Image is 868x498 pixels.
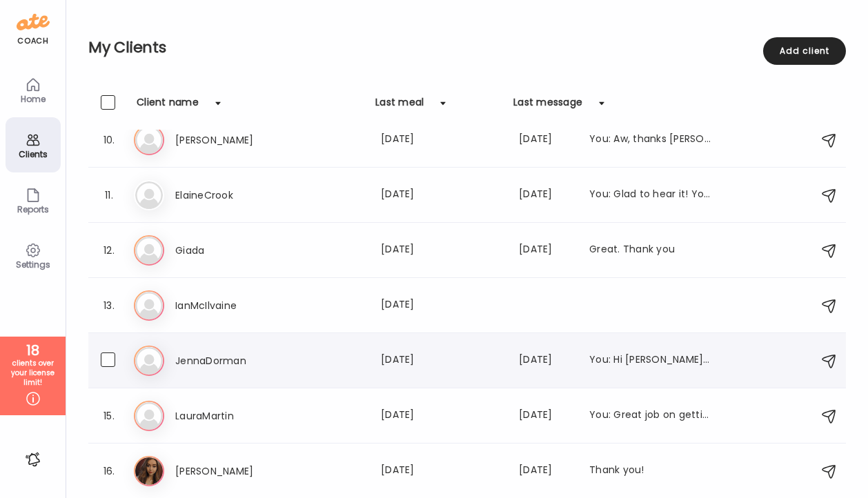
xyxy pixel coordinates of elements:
div: 13. [101,297,117,314]
h3: [PERSON_NAME] [175,132,297,148]
div: 11. [101,187,117,203]
h3: LauraMartin [175,408,297,424]
div: [DATE] [381,297,502,314]
div: coach [17,35,48,47]
div: Thank you! [589,463,711,479]
div: Clients [8,150,58,159]
div: [DATE] [381,187,502,203]
div: 12. [101,242,117,259]
div: You: Glad to hear it! You're welcome :) [589,187,711,203]
div: 18 [5,342,61,359]
h3: ElaineCrook [175,187,297,203]
div: [DATE] [519,242,573,259]
div: Great. Thank you [589,242,711,259]
div: [DATE] [381,463,502,479]
img: ate [17,11,50,33]
div: [DATE] [519,187,573,203]
div: [DATE] [381,242,502,259]
div: Reports [8,205,58,214]
div: clients over your license limit! [5,359,61,388]
div: [DATE] [519,463,573,479]
div: You: Aw, thanks [PERSON_NAME]!! You're so sweet. We are very excited, and grateful. I'm so happy ... [589,132,711,148]
div: Last meal [375,95,424,117]
div: You: Hi [PERSON_NAME]- Welcome to the App! Great job on getting connected and logging your first ... [589,352,711,369]
div: [DATE] [519,352,573,369]
div: Add client [763,37,846,65]
div: Home [8,94,58,103]
div: [DATE] [381,132,502,148]
div: [DATE] [381,352,502,369]
div: [DATE] [519,408,573,424]
div: 16. [101,463,117,479]
h3: [PERSON_NAME] [175,463,297,479]
div: [DATE] [381,408,502,424]
h3: Giada [175,242,297,259]
h3: JennaDorman [175,352,297,369]
div: [DATE] [519,132,573,148]
h3: IanMcIlvaine [175,297,297,314]
div: Client name [137,95,199,117]
h2: My Clients [88,37,846,58]
div: Last message [513,95,582,117]
div: 15. [101,408,117,424]
div: 10. [101,132,117,148]
div: Settings [8,260,58,269]
div: You: Great job on getting connected and logging over this past week! How do you feel things are g... [589,408,711,424]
